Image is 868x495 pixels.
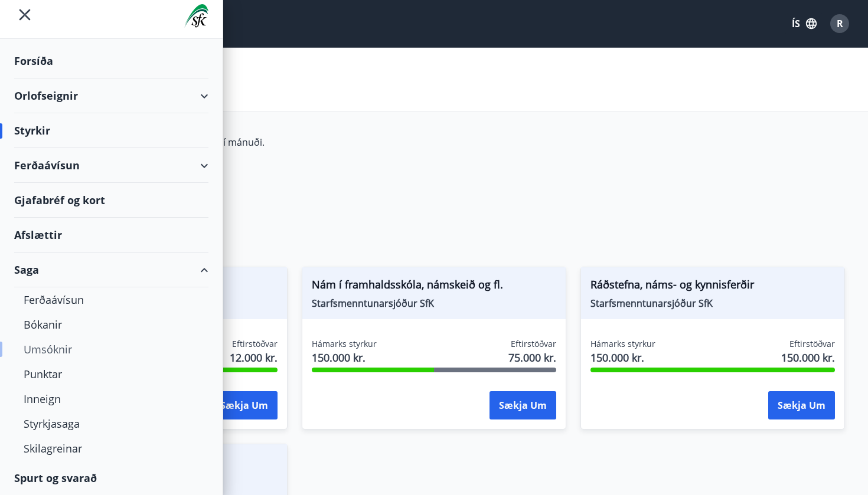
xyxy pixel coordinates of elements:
[590,277,835,297] span: Ráðstefna, náms- og kynnisferðir
[24,411,199,436] div: Styrkjasaga
[24,436,199,461] div: Skilagreinar
[184,4,208,28] img: union_logo
[590,350,655,365] span: 150.000 kr.
[768,391,835,419] button: Sækja um
[24,362,199,386] div: Punktar
[14,148,208,183] div: Ferðaávísun
[490,391,556,419] button: Sækja um
[590,297,835,310] span: Starfsmenntunarsjóður SfK
[511,338,556,350] span: Eftirstöðvar
[14,461,208,495] div: Spurt og svarað
[14,253,208,287] div: Saga
[24,337,199,362] div: Umsóknir
[781,350,835,365] span: 150.000 kr.
[837,17,843,30] span: R
[312,297,556,310] span: Starfsmenntunarsjóður SfK
[24,312,199,337] div: Bókanir
[590,338,655,350] span: Hámarks styrkur
[312,277,556,297] span: Nám í framhaldsskóla, námskeið og fl.
[785,13,823,34] button: ÍS
[14,4,35,25] button: menu
[14,44,208,78] div: Forsíða
[230,350,278,365] span: 12.000 kr.
[14,113,208,148] div: Styrkir
[312,350,377,365] span: 150.000 kr.
[789,338,835,350] span: Eftirstöðvar
[24,287,199,312] div: Ferðaávísun
[24,386,199,411] div: Inneign
[211,391,278,419] button: Sækja um
[312,338,377,350] span: Hámarks styrkur
[14,78,208,113] div: Orlofseignir
[232,338,278,350] span: Eftirstöðvar
[825,9,854,38] button: R
[14,183,208,218] div: Gjafabréf og kort
[14,218,208,253] div: Afslættir
[508,350,556,365] span: 75.000 kr.
[23,136,580,149] p: Styrkir á vegum félagsins eru greiddir tvisvar í mánuði.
